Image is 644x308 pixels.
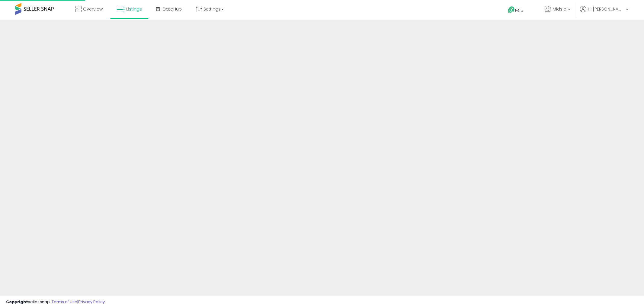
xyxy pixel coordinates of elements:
[503,2,535,20] a: Help
[553,6,566,12] span: Midsie
[515,8,523,13] span: Help
[580,6,628,20] a: Hi [PERSON_NAME]
[508,6,515,14] i: Get Help
[83,6,103,12] span: Overview
[588,6,624,12] span: Hi [PERSON_NAME]
[126,6,142,12] span: Listings
[163,6,182,12] span: DataHub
